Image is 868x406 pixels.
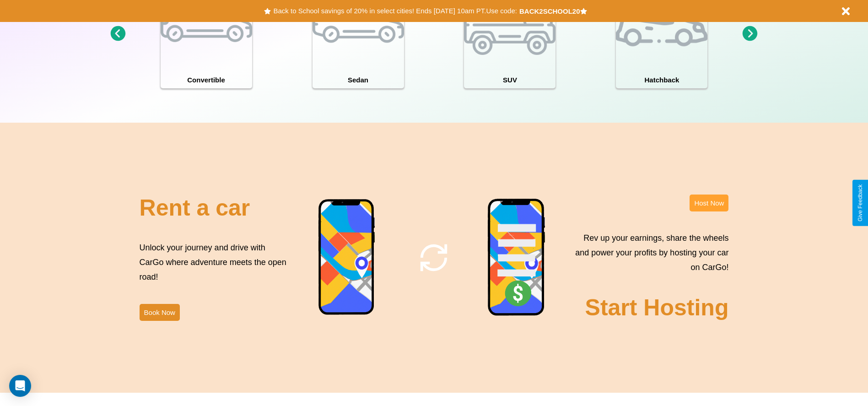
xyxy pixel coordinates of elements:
h4: Convertible [161,71,252,88]
div: Open Intercom Messenger [9,375,31,397]
p: Rev up your earnings, share the wheels and power your profits by hosting your car on CarGo! [570,231,728,275]
h4: Sedan [313,71,404,88]
h2: Rent a car [140,195,250,221]
img: phone [487,198,546,317]
div: Give Feedback [857,184,863,222]
button: Book Now [140,304,180,321]
b: BACK2SCHOOL20 [519,7,580,15]
h4: Hatchback [616,71,707,88]
h2: Start Hosting [585,294,729,321]
img: phone [318,199,376,316]
p: Unlock your journey and drive with CarGo where adventure meets the open road! [140,240,290,285]
button: Host Now [690,195,728,211]
button: Back to School savings of 20% in select cities! Ends [DATE] 10am PT.Use code: [271,5,519,17]
h4: SUV [464,71,555,88]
